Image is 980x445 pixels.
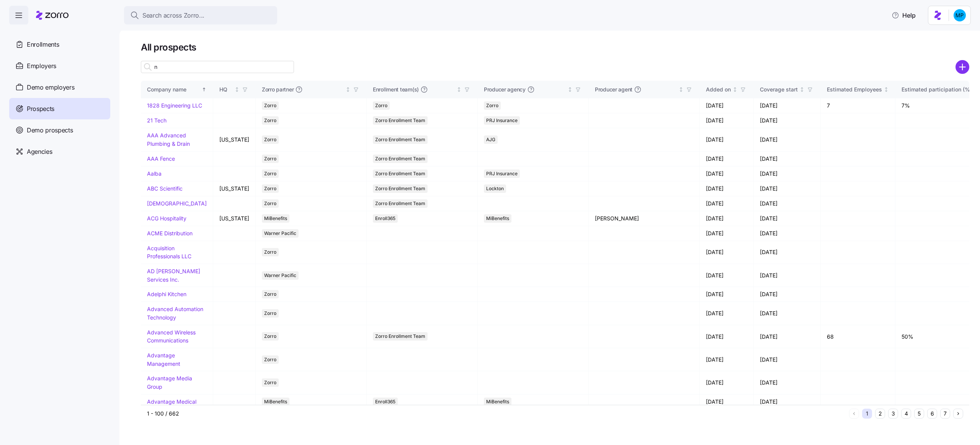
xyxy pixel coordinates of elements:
a: Prospects [9,98,110,119]
span: Zorro [264,378,276,387]
td: [PERSON_NAME] [589,211,700,226]
span: Zorro [264,355,276,364]
a: 1828 Engineering LLC [147,102,202,109]
span: Agencies [27,147,52,156]
a: AAA Advanced Plumbing & Drain [147,132,190,147]
span: Search across Zorro... [142,11,204,20]
td: [DATE] [754,287,821,302]
div: Not sorted [732,87,738,92]
span: Zorro [264,101,276,110]
span: Zorro Enrollment Team [375,332,425,341]
a: Advanced Automation Technology [147,306,203,321]
h1: All prospects [141,41,969,53]
div: 1 - 100 / 662 [147,410,846,417]
a: ACME Distribution [147,230,193,236]
td: [DATE] [700,241,754,264]
a: Advantage Media Group [147,375,192,390]
td: [DATE] [754,166,821,181]
span: Zorro Enrollment Team [375,155,425,163]
span: Zorro [264,184,276,193]
td: [DATE] [754,113,821,128]
span: Zorro [486,101,498,110]
a: [DEMOGRAPHIC_DATA] [147,200,207,207]
td: [US_STATE] [213,211,256,226]
span: Enroll365 [375,398,395,406]
td: [DATE] [700,302,754,325]
td: [DATE] [700,264,754,287]
div: Estimated Employees [827,85,882,94]
span: Zorro [264,135,276,144]
span: Demo employers [27,83,75,92]
img: b954e4dfce0f5620b9225907d0f7229f [954,9,966,21]
div: Coverage start [760,85,798,94]
td: [DATE] [700,166,754,181]
td: [DATE] [754,128,821,151]
span: Zorro [264,155,276,163]
button: 7 [940,409,950,419]
th: Producer agencyNot sorted [478,81,589,98]
th: Added onNot sorted [700,81,754,98]
span: Demo prospects [27,126,73,135]
a: AD [PERSON_NAME] Services Inc. [147,268,200,283]
span: Zorro Enrollment Team [375,116,425,125]
a: ACG Hospitality [147,215,186,222]
input: Search prospect [141,61,294,73]
div: Not sorted [234,87,240,92]
div: Sorted ascending [201,87,207,92]
button: 4 [901,409,911,419]
span: Warner Pacific [264,271,296,280]
td: [DATE] [754,211,821,226]
span: AJG [486,135,495,144]
div: Not sorted [456,87,462,92]
a: Employers [9,55,110,77]
div: Added on [706,85,731,94]
td: [DATE] [754,264,821,287]
td: [DATE] [754,325,821,348]
div: HQ [219,85,233,94]
span: Enrollment team(s) [373,86,419,93]
span: Enrollments [27,40,59,49]
span: Producer agent [595,86,632,93]
span: MiBenefits [486,398,509,406]
td: [DATE] [754,394,821,409]
td: [DATE] [700,152,754,166]
div: Not sorted [678,87,684,92]
a: Adelphi Kitchen [147,291,186,297]
td: [DATE] [754,371,821,394]
div: Not sorted [884,87,889,92]
button: Next page [953,409,963,419]
td: [DATE] [700,287,754,302]
td: [DATE] [700,371,754,394]
span: Zorro Enrollment Team [375,135,425,144]
span: Help [892,11,916,20]
td: [DATE] [754,181,821,196]
a: Advanced Wireless Communications [147,329,196,344]
td: [DATE] [700,98,754,113]
span: Zorro partner [262,86,294,93]
span: Zorro [264,332,276,341]
button: 5 [914,409,924,419]
span: Zorro Enrollment Team [375,199,425,208]
td: [US_STATE] [213,128,256,151]
td: [DATE] [754,152,821,166]
span: Lockton [486,184,504,193]
td: [DATE] [700,226,754,241]
div: Not sorted [345,87,351,92]
svg: add icon [955,60,969,74]
span: Zorro Enrollment Team [375,184,425,193]
button: 1 [862,409,872,419]
td: [DATE] [754,226,821,241]
span: Employers [27,61,56,71]
td: [DATE] [700,348,754,371]
span: Warner Pacific [264,229,296,238]
td: [DATE] [754,98,821,113]
td: 7 [821,98,895,113]
a: Agencies [9,141,110,162]
a: ABC Scientific [147,185,183,192]
td: [DATE] [754,241,821,264]
span: Zorro [375,101,387,110]
a: Acquisition Professionals LLC [147,245,191,260]
th: Zorro partnerNot sorted [256,81,367,98]
span: Zorro [264,170,276,178]
div: Estimated participation (%) [902,85,972,94]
